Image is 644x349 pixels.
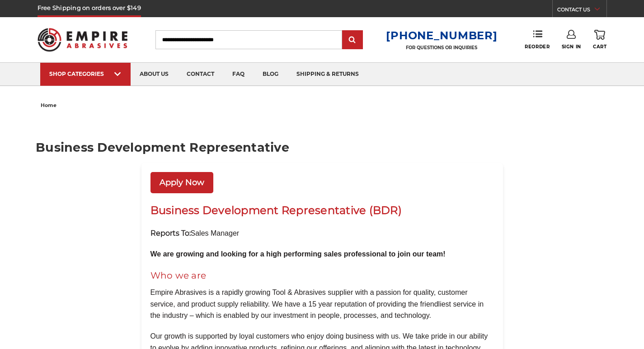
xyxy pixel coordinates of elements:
span: Sign In [562,44,581,50]
p: FOR QUESTIONS OR INQUIRIES [386,45,497,51]
span: home [41,102,56,108]
p: Sales Manager [150,228,494,239]
strong: Reports To: [150,229,191,237]
a: blog [254,63,287,86]
a: about us [131,63,178,86]
img: Empire Abrasives [38,22,128,57]
h2: Who we are [150,269,494,282]
span: Reorder [525,44,550,50]
input: Submit [343,31,362,49]
a: Cart [593,30,606,50]
h1: Business Development Representative [36,141,608,154]
a: shipping & returns [287,63,368,86]
div: SHOP CATEGORIES [49,70,122,77]
a: CONTACT US [557,5,606,17]
span: Cart [593,44,606,50]
a: contact [178,63,223,86]
p: Empire Abrasives is a rapidly growing Tool & Abrasives supplier with a passion for quality, custo... [150,287,494,321]
a: Reorder [525,30,550,49]
a: Apply Now [150,172,213,193]
a: [PHONE_NUMBER] [386,29,497,42]
a: faq [223,63,254,86]
b: We are growing and looking for a high performing sales professional to join our team! [150,250,446,258]
h1: Business Development Representative (BDR) [150,202,494,219]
